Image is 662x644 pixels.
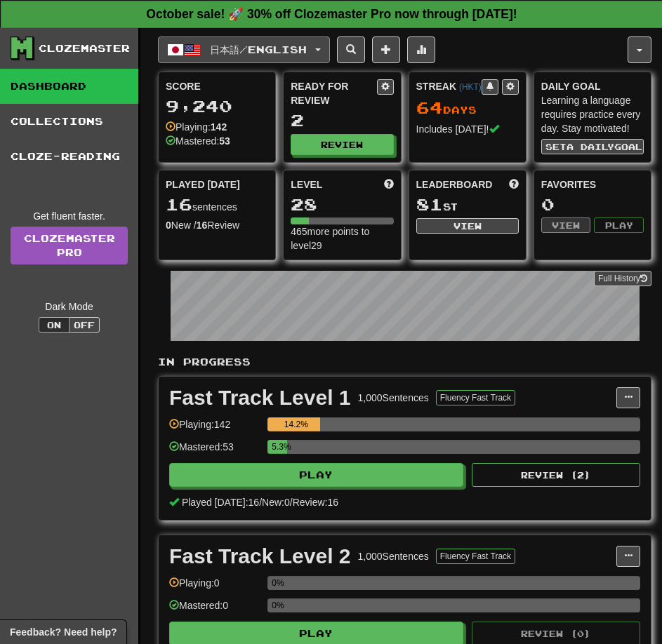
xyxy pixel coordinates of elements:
p: In Progress [158,355,651,369]
button: Review [291,134,393,155]
span: 16 [166,194,192,214]
button: Play [594,217,644,233]
span: / [290,497,293,508]
button: Full History [594,271,651,286]
div: st [416,196,519,214]
span: Open feedback widget [10,625,117,639]
div: Playing: 142 [169,417,260,441]
span: Level [291,177,322,192]
span: 81 [416,194,443,214]
span: New: 0 [262,497,290,508]
button: View [541,217,591,233]
div: Fast Track Level 2 [169,546,351,567]
button: Off [69,317,100,333]
div: Score [166,79,268,93]
div: 1,000 Sentences [358,549,429,563]
span: This week in points, UTC [509,177,519,192]
div: Playing: [166,120,227,134]
button: Add sentence to collection [372,36,400,63]
div: New / Review [166,218,268,232]
div: Streak [416,79,482,93]
div: Mastered: 53 [169,440,260,463]
strong: 53 [219,135,230,147]
div: Ready for Review [291,79,376,107]
div: sentences [166,196,268,214]
div: 1,000 Sentences [358,391,429,405]
span: Review: 16 [293,497,338,508]
button: Seta dailygoal [541,139,644,154]
span: Score more points to level up [384,177,394,192]
div: Dark Mode [11,300,128,314]
button: Review (2) [472,463,640,487]
span: / [259,497,262,508]
strong: 142 [211,121,227,133]
div: 465 more points to level 29 [291,224,393,253]
div: 5.3% [272,440,287,454]
button: More stats [407,36,435,63]
span: Leaderboard [416,177,493,192]
div: Clozemaster [39,41,130,55]
a: ClozemasterPro [11,227,128,264]
div: Get fluent faster. [11,209,128,223]
span: Played [DATE] [166,177,240,192]
button: On [39,317,69,333]
strong: 16 [197,220,208,231]
button: 日本語/English [158,36,330,63]
div: 28 [291,196,393,213]
div: 2 [291,112,393,129]
div: 9,240 [166,98,268,115]
div: Day s [416,99,519,117]
div: Favorites [541,177,644,192]
span: 64 [416,98,443,117]
div: Playing: 0 [169,576,260,599]
button: Search sentences [337,36,365,63]
button: Fluency Fast Track [436,549,515,564]
div: Mastered: [166,134,230,148]
span: 日本語 / English [210,43,307,55]
button: Fluency Fast Track [436,390,515,405]
span: Played [DATE]: 16 [182,497,259,508]
div: Daily Goal [541,79,644,93]
span: a daily [567,142,614,152]
div: Includes [DATE]! [416,122,519,136]
div: Learning a language requires practice every day. Stay motivated! [541,93,644,135]
button: Play [169,463,463,487]
div: 0 [541,196,644,213]
a: (HKT) [459,82,482,92]
div: Fast Track Level 1 [169,387,351,408]
strong: October sale! 🚀 30% off Clozemaster Pro now through [DATE]! [146,7,517,21]
div: Mastered: 0 [169,598,260,622]
strong: 0 [166,220,171,231]
button: View [416,218,519,234]
div: 14.2% [272,417,320,431]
